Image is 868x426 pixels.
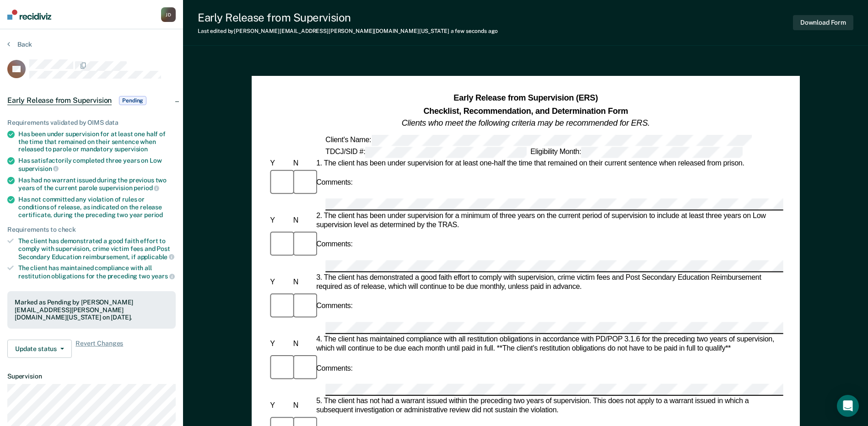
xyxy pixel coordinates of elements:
[18,130,176,153] div: Has been under supervision for at least one half of the time that remained on their sentence when...
[18,196,176,218] div: Has not committed any violation of rules or conditions of release, as indicated on the release ce...
[18,165,59,172] span: supervision
[18,176,176,192] div: Has had no warrant issued during the previous two years of the current parole supervision
[291,278,314,287] div: N
[268,159,291,168] div: Y
[7,96,112,105] span: Early Release from Supervision
[161,7,176,22] div: J D
[314,364,355,373] div: Comments:
[18,157,176,172] div: Has satisfactorily completed three years on Low
[114,145,148,153] span: supervision
[423,106,628,115] strong: Checklist, Recommendation, and Determination Form
[402,118,650,128] em: Clients who meet the following criteria may be recommended for ERS.
[7,119,176,127] div: Requirements validated by OIMS data
[314,178,355,187] div: Comments:
[161,7,176,22] button: JD
[314,211,783,229] div: 2. The client has been under supervision for a minimum of three years on the current period of su...
[314,240,355,250] div: Comments:
[528,146,744,157] div: Eligibility Month:
[314,302,355,311] div: Comments:
[314,273,783,292] div: 3. The client has demonstrated a good faith effort to comply with supervision, crime victim fees ...
[291,216,314,225] div: N
[7,226,176,234] div: Requirements to check
[198,11,498,24] div: Early Release from Supervision
[451,28,498,34] span: a few seconds ago
[15,298,168,321] div: Marked as Pending by [PERSON_NAME][EMAIL_ADDRESS][PERSON_NAME][DOMAIN_NAME][US_STATE] on [DATE].
[268,340,291,349] div: Y
[793,15,853,30] button: Download Form
[268,278,291,287] div: Y
[291,159,314,168] div: N
[119,96,146,105] span: Pending
[291,402,314,411] div: N
[134,184,159,192] span: period
[268,216,291,225] div: Y
[7,40,32,48] button: Back
[314,159,783,168] div: 1. The client has been under supervision for at least one-half the time that remained on their cu...
[7,340,72,358] button: Update status
[18,264,176,280] div: The client has maintained compliance with all restitution obligations for the preceding two
[18,237,176,261] div: The client has demonstrated a good faith effort to comply with supervision, crime victim fees and...
[7,373,176,380] dt: Supervision
[75,340,123,358] span: Revert Changes
[137,253,174,261] span: applicable
[151,272,175,280] span: years
[291,340,314,349] div: N
[323,134,753,145] div: Client's Name:
[7,10,51,20] img: Recidiviz
[268,402,291,411] div: Y
[144,211,163,218] span: period
[314,335,783,353] div: 4. The client has maintained compliance with all restitution obligations in accordance with PD/PO...
[837,395,859,417] div: Open Intercom Messenger
[453,94,598,103] strong: Early Release from Supervision (ERS)
[198,28,498,34] div: Last edited by [PERSON_NAME][EMAIL_ADDRESS][PERSON_NAME][DOMAIN_NAME][US_STATE]
[314,397,783,415] div: 5. The client has not had a warrant issued within the preceding two years of supervision. This do...
[323,146,528,157] div: TDCJ/SID #:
